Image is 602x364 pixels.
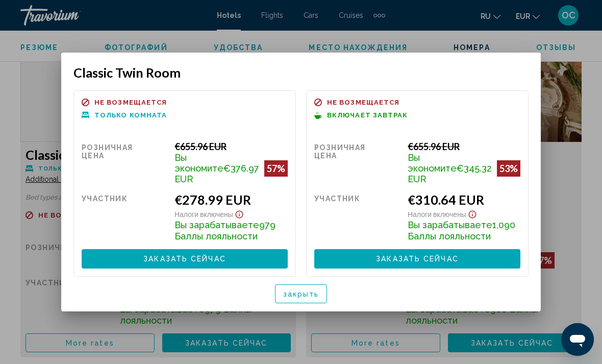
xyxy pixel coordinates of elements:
span: Вы экономите [174,152,223,174]
span: Не возмещается [94,99,167,106]
span: Вы зарабатываете [174,220,259,230]
div: €655.96 EUR [408,141,520,152]
div: €655.96 EUR [174,141,288,152]
button: Заказать сейчас [314,249,520,268]
button: Show Taxes and Fees disclaimer [466,207,479,219]
span: 1,090 Баллы лояльности [408,220,515,241]
span: Налоги включены [174,210,233,219]
button: Show Taxes and Fees disclaimer [233,207,245,219]
h3: Classic Twin Room [73,65,529,80]
button: Заказать сейчас [82,249,288,268]
div: 53% [497,160,520,177]
iframe: Кнопка запуска окна обмена сообщениями [561,323,594,356]
span: Вы зарабатываете [408,220,492,230]
div: участник [82,192,167,241]
span: Вы экономите [408,152,457,174]
span: Включает завтрак [327,112,408,118]
span: Заказать сейчас [376,255,459,263]
span: €376.97 EUR [174,163,259,184]
span: закрыть [283,290,319,298]
div: Розничная цена [82,141,167,184]
span: Не возмещается [327,99,399,106]
div: €278.99 EUR [174,192,288,207]
span: Только комната [94,112,167,118]
button: закрыть [275,284,328,303]
span: €345.32 EUR [408,163,492,184]
span: Заказать сейчас [143,255,226,263]
span: Налоги включены [408,210,466,219]
div: Розничная цена [314,141,400,184]
div: 57% [264,160,288,177]
div: участник [314,192,400,241]
span: 979 Баллы лояльности [174,220,275,241]
div: €310.64 EUR [408,192,520,207]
